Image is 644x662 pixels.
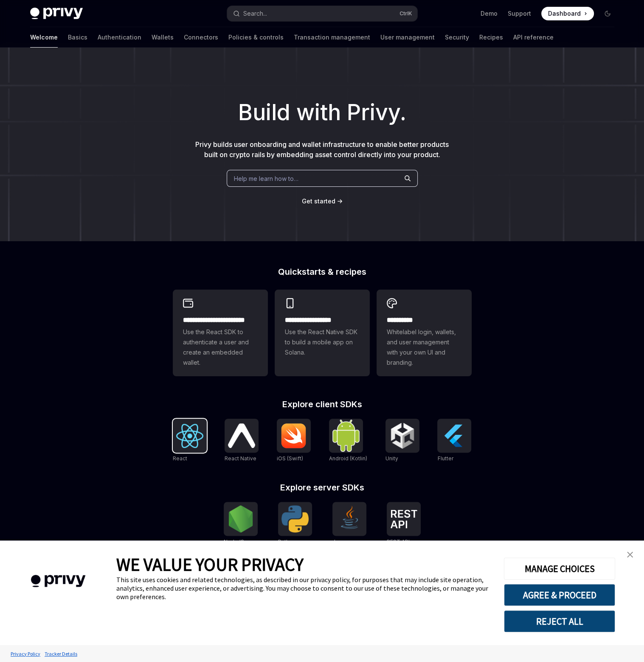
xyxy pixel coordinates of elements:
span: Get started [302,197,335,205]
a: close banner [622,546,638,563]
a: **** **** **** ***Use the React Native SDK to build a mobile app on Solana. [275,290,370,376]
span: NodeJS [224,538,244,545]
span: Use the React Native SDK to build a mobile app on Solana. [285,327,360,358]
a: Connectors [184,27,218,48]
div: This site uses cookies and related technologies, as described in our privacy policy, for purposes... [116,575,491,601]
h2: Explore client SDKs [173,400,472,408]
a: React NativeReact Native [225,419,259,463]
a: ReactReact [173,419,207,463]
a: **** *****Whitelabel login, wallets, and user management with your own UI and branding. [377,290,472,376]
span: React Native [225,455,256,462]
img: Python [281,505,309,532]
img: Android (Kotlin) [332,420,360,451]
a: UnityUnity [385,419,419,463]
a: Security [445,27,469,48]
span: Unity [385,455,398,462]
span: React [173,455,187,462]
img: Java [336,505,363,532]
img: Unity [389,422,416,449]
a: Policies & controls [228,27,284,48]
h2: Explore server SDKs [173,483,472,492]
span: Whitelabel login, wallets, and user management with your own UI and branding. [387,327,461,368]
img: dark logo [30,8,83,20]
img: React [176,424,203,448]
a: REST APIREST API [387,502,421,546]
h2: Quickstarts & recipes [173,268,472,276]
img: React Native [228,423,255,448]
span: Android (Kotlin) [329,455,367,462]
span: WE VALUE YOUR PRIVACY [116,553,304,575]
span: REST API [387,538,410,545]
a: Demo [481,9,498,18]
a: FlutterFlutter [437,419,471,463]
a: Transaction management [294,27,370,48]
img: Flutter [441,422,468,449]
a: Authentication [98,27,141,48]
a: iOS (Swift)iOS (Swift) [277,419,311,463]
span: Help me learn how to… [234,174,298,183]
a: NodeJSNodeJS [224,502,258,546]
button: Toggle dark mode [601,7,614,20]
a: Basics [68,27,87,48]
span: iOS (Swift) [277,455,303,462]
button: REJECT ALL [504,610,615,632]
a: Support [508,9,531,18]
a: Tracker Details [42,646,79,661]
a: User management [380,27,435,48]
span: Java [332,538,344,545]
button: MANAGE CHOICES [504,558,615,580]
span: Python [278,538,295,545]
img: close banner [627,552,633,558]
a: API reference [513,27,554,48]
a: Get started [302,197,335,206]
span: Privy builds user onboarding and wallet infrastructure to enable better products built on crypto ... [195,140,449,159]
img: REST API [390,510,417,528]
button: AGREE & PROCEED [504,584,615,606]
img: company logo [13,563,104,600]
a: Wallets [152,27,174,48]
a: PythonPython [278,502,312,546]
img: NodeJS [227,505,254,532]
a: Recipes [479,27,503,48]
a: Dashboard [541,7,594,20]
h1: Build with Privy. [14,96,630,129]
span: Dashboard [548,9,581,18]
a: Privacy Policy [8,646,42,661]
img: iOS (Swift) [280,423,307,448]
a: JavaJava [332,502,366,546]
span: Flutter [437,455,453,462]
span: Use the React SDK to authenticate a user and create an embedded wallet. [183,327,258,368]
a: Welcome [30,27,58,48]
button: Search...CtrlK [227,6,417,21]
a: Android (Kotlin)Android (Kotlin) [329,419,367,463]
span: Ctrl K [399,10,412,17]
div: Search... [243,8,267,19]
